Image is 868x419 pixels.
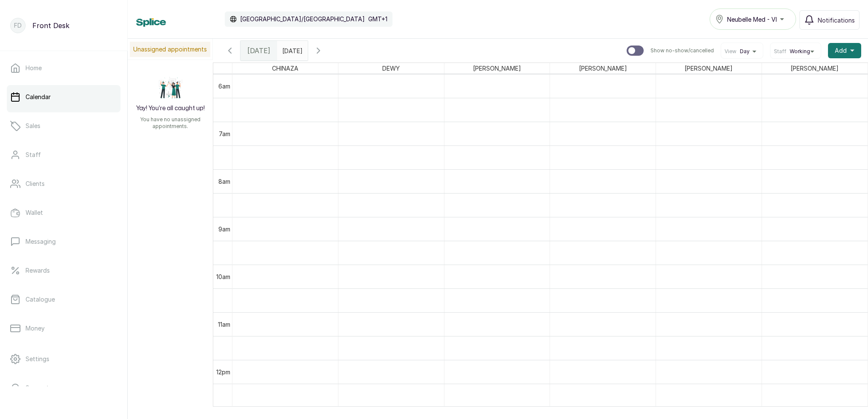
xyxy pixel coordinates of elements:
p: [GEOGRAPHIC_DATA]/[GEOGRAPHIC_DATA] [240,15,365,23]
a: Calendar [7,85,120,109]
h2: Yay! You’re all caught up! [136,104,205,113]
div: 9am [217,225,232,234]
p: Home [26,64,42,72]
p: You have no unassigned appointments. [133,116,208,130]
p: Support [26,384,49,392]
span: Day [740,48,750,55]
div: 10am [215,272,232,281]
a: Home [7,56,120,80]
span: [PERSON_NAME] [471,63,523,74]
button: Add [828,43,861,58]
div: 8am [217,177,232,186]
div: 6am [217,82,232,91]
div: 11am [216,320,232,329]
p: Sales [26,122,40,130]
a: Sales [7,114,120,138]
p: Clients [26,180,45,188]
p: Catalogue [26,295,55,304]
button: ViewDay [725,48,759,55]
p: Settings [26,355,49,363]
p: FD [14,21,22,30]
span: DEWY [381,63,401,74]
span: Neubelle Med - VI [727,15,777,24]
button: Neubelle Med - VI [710,9,796,30]
p: Money [26,324,45,333]
button: Notifications [799,10,859,30]
span: Notifications [818,16,855,25]
p: Staff [26,151,41,159]
div: [DATE] [241,41,277,60]
span: Staff [774,48,786,55]
a: Clients [7,172,120,196]
a: Staff [7,143,120,167]
a: Settings [7,347,120,371]
span: [PERSON_NAME] [577,63,629,74]
p: Wallet [26,208,43,217]
span: Working [790,48,810,55]
a: Support [7,376,120,400]
span: [PERSON_NAME] [789,63,840,74]
a: Catalogue [7,288,120,311]
p: GMT+1 [368,15,387,23]
a: Money [7,316,120,340]
p: Calendar [26,93,51,101]
button: StaffWorking [774,48,817,55]
p: Front Desk [32,20,69,31]
span: CHINAZA [270,63,300,74]
span: [PERSON_NAME] [683,63,734,74]
div: 7am [217,129,232,138]
span: [DATE] [247,46,270,56]
a: Rewards [7,259,120,282]
span: View [725,48,736,55]
div: 12pm [215,368,232,376]
span: Add [835,46,847,55]
p: Messaging [26,237,56,246]
a: Wallet [7,201,120,225]
a: Messaging [7,230,120,254]
p: Rewards [26,266,50,275]
p: Unassigned appointments [130,42,210,57]
p: Show no-show/cancelled [650,47,714,54]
